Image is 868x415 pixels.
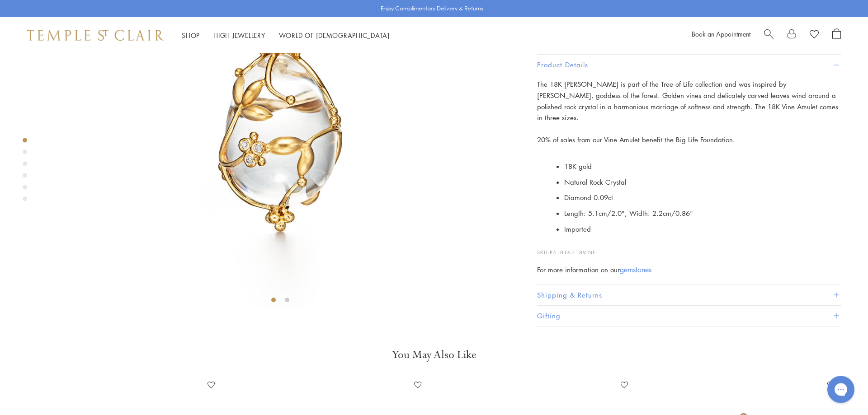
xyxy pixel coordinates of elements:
[550,249,596,256] span: P51816-E18VINE
[564,190,841,205] li: Diamond 0.09ct
[564,221,841,237] li: Imported
[832,28,841,42] a: Open Shopping Bag
[564,205,841,221] li: Length: 5.1cm/2.0", Width: 2.2cm/0.86"
[182,31,200,40] a: ShopShop
[36,348,832,362] h3: You May Also Like
[823,373,859,406] iframe: Gorgias live chat messenger
[564,174,841,190] li: Natural Rock Crystal
[692,29,750,38] a: Book an Appointment
[279,31,390,40] a: World of [DEMOGRAPHIC_DATA]World of [DEMOGRAPHIC_DATA]
[381,4,483,13] p: Enjoy Complimentary Delivery & Returns
[537,264,841,275] div: For more information on our
[537,135,735,144] span: 20% of sales from our Vine Amulet benefit the Big Life Foundation.
[182,30,390,41] nav: Main navigation
[537,239,841,256] p: SKU:
[27,30,164,41] img: Temple St. Clair
[213,31,265,40] a: High JewelleryHigh Jewellery
[537,55,841,75] button: Product Details
[537,285,841,305] button: Shipping & Returns
[620,265,651,275] a: gemstones
[764,28,774,42] a: Search
[564,162,592,171] span: 18K gold
[810,28,819,42] a: View Wishlist
[537,306,841,326] button: Gifting
[23,135,27,208] div: Product gallery navigation
[537,79,838,122] span: The 18K [PERSON_NAME] is part of the Tree of Life collection and was inspired by [PERSON_NAME], g...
